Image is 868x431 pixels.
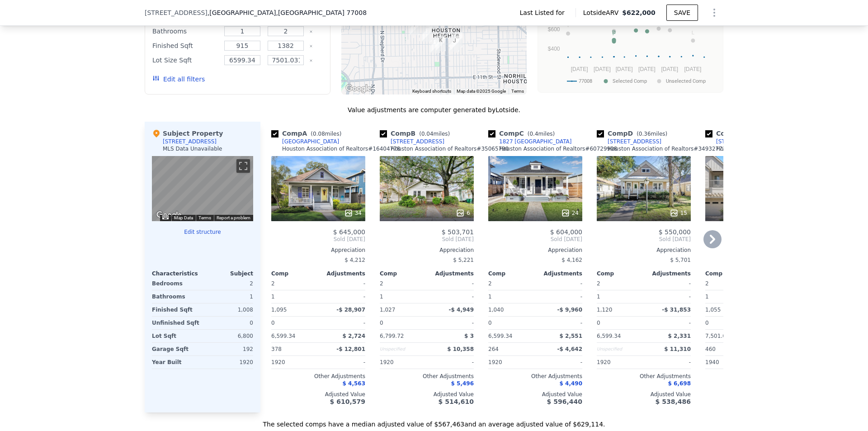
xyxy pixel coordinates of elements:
img: Google [344,83,373,95]
div: 1316 Harvard St [446,33,463,55]
div: 1314 Allston St [427,34,444,57]
div: 1 [488,290,533,303]
div: Appreciation [488,246,582,254]
div: [STREET_ADDRESS] [608,138,661,145]
a: Open this area in Google Maps (opens a new window) [154,209,184,221]
span: 460 [705,346,716,352]
div: 1920 [271,356,316,369]
span: $ 596,440 [547,398,582,405]
span: $ 503,701 [442,228,474,236]
div: Finished Sqft [152,303,201,316]
button: SAVE [666,5,698,21]
div: MLS Data Unavailable [163,145,222,152]
text: $400 [548,46,560,52]
span: 1,040 [488,307,504,313]
button: Show Options [705,4,723,22]
div: 2 [204,277,253,290]
div: [STREET_ADDRESS] [163,138,217,145]
div: Subject Property [152,129,223,138]
span: $ 10,358 [447,346,474,352]
text: Unselected Comp [666,78,706,84]
div: 6 [456,208,470,218]
div: The selected comps have a median adjusted value of $567,463 and an average adjusted value of $629... [145,412,723,429]
div: 1 [705,290,750,303]
text: F [613,31,616,36]
div: Year Built [152,356,201,369]
span: Lotside ARV [583,8,622,17]
button: Clear [309,44,313,48]
text: C [645,21,649,26]
div: 1920 [380,356,425,369]
span: 1,095 [271,307,287,313]
div: Adjustments [318,270,365,277]
div: Other Adjustments [488,373,582,380]
text: [DATE] [684,66,702,72]
div: 1 [271,290,316,303]
span: 1,055 [705,307,721,313]
div: Unspecified [380,343,425,355]
span: ( miles) [633,131,671,137]
span: $ 2,331 [668,333,691,339]
text: [DATE] [638,66,656,72]
div: Comp C [488,129,558,138]
span: $ 610,579 [330,398,365,405]
text: Selected Comp [613,78,647,84]
div: - [646,277,691,290]
div: Bathrooms [152,290,201,303]
span: Sold [DATE] [271,236,365,243]
div: 1 [597,290,642,303]
div: 1335 Cortlandt St [449,28,466,51]
div: Adjusted Value [705,391,799,398]
a: 1827 [GEOGRAPHIC_DATA] [488,138,572,145]
div: 1920 [204,356,253,369]
span: 6,599.34 [271,333,295,339]
div: - [429,277,474,290]
span: $ 538,486 [656,398,691,405]
span: Sold [DATE] [488,236,582,243]
div: Lot Size Sqft [152,54,219,66]
div: 0 [204,317,253,329]
div: - [537,317,582,329]
div: 1445 Ashland St [406,16,423,39]
span: -$ 31,853 [662,307,691,313]
span: 6,799.72 [380,333,404,339]
button: Map Data [174,215,193,221]
span: $ 11,310 [664,346,691,352]
span: 1,120 [597,307,612,313]
a: [STREET_ADDRESS] [380,138,444,145]
div: Garage Sqft [152,343,201,355]
div: Bathrooms [152,25,219,38]
div: 1920 [597,356,642,369]
span: 6,599.34 [597,333,621,339]
span: 0 [705,320,709,326]
div: - [646,290,691,303]
div: Value adjustments are computer generated by Lotside . [145,105,723,114]
span: $ 4,490 [560,380,582,387]
button: Edit all filters [152,75,205,84]
div: - [320,277,365,290]
span: 0.08 [313,131,325,137]
span: Map data ©2025 Google [457,89,506,94]
div: Houston Association of Realtors # 34932772 [608,145,726,152]
button: Toggle fullscreen view [236,159,250,173]
span: $ 4,162 [561,257,582,263]
button: Keyboard shortcuts [412,88,451,95]
span: -$ 9,960 [557,307,582,313]
span: 1,027 [380,307,395,313]
span: 2 [271,280,275,287]
div: Comp E [705,129,778,138]
div: Appreciation [705,246,799,254]
div: Subject [203,270,253,277]
span: 2 [597,280,600,287]
span: $ 550,000 [659,228,691,236]
a: [STREET_ADDRESS] [705,138,770,145]
div: Unspecified [597,343,642,355]
span: $ 514,610 [439,398,474,405]
span: , [GEOGRAPHIC_DATA] [208,8,367,17]
div: Houston Association of Realtors # 35065790 [391,145,509,152]
div: Adjusted Value [380,391,474,398]
div: Houston Association of Realtors # 60729908 [499,145,617,152]
div: Lot Sqft [152,330,201,342]
span: $622,000 [622,9,656,16]
button: Clear [309,30,313,33]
